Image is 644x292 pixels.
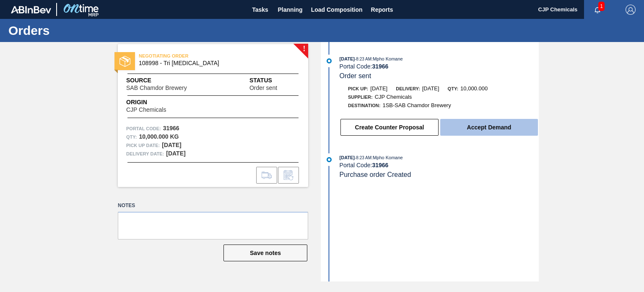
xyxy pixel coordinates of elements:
span: Qty: [448,86,458,91]
span: - 8:23 AM [355,155,371,160]
button: Save notes [223,245,307,261]
span: Delivery: [396,86,420,91]
strong: [DATE] [162,142,181,148]
strong: 31966 [372,63,388,70]
span: Origin [126,98,187,107]
strong: 10,000.000 KG [139,133,179,140]
img: TNhmsLtSVTkK8tSr43FrP2fwEKptu5GPRR3wAAAABJRU5ErkJggg== [11,6,51,13]
span: [DATE] [340,56,355,61]
span: Tasks [251,5,270,15]
span: 10,000.000 [460,85,488,92]
span: Destination: [348,103,380,108]
button: Accept Demand [440,119,538,136]
span: Reports [371,5,393,15]
span: 1SB-SAB Chamdor Brewery [382,102,451,108]
img: Logout [626,5,636,15]
span: Delivery Date: [126,150,164,158]
span: [DATE] [340,155,355,160]
span: 108998 - Tri Sodium Citrate [139,60,291,66]
span: SAB Chamdor Brewery [126,85,187,91]
button: Create Counter Proposal [340,119,439,136]
div: Inform order change [278,167,299,184]
span: Planning [278,5,303,15]
span: Qty : [126,133,137,141]
span: [DATE] [370,85,387,92]
span: Order sent [249,85,277,91]
span: - 8:23 AM [355,57,371,61]
img: status [119,56,130,67]
span: CJP Chemicals [126,107,166,113]
span: Status [249,76,300,85]
span: Source [126,76,212,85]
div: Go to Load Composition [256,167,277,184]
span: NEGOTIATING ORDER [139,52,256,60]
img: atual [327,58,332,63]
span: Order sent [340,72,371,79]
div: Portal Code: [340,162,539,168]
strong: 31966 [163,125,179,132]
span: [DATE] [422,85,439,92]
strong: [DATE] [166,150,185,157]
span: Portal Code: [126,124,161,133]
span: CJP Chemicals [375,94,412,100]
span: Pick up Date: [126,141,160,150]
h1: Orders [8,26,157,35]
span: Supplier: [348,95,373,100]
span: 1 [598,2,605,11]
span: Load Composition [311,5,363,15]
button: Notifications [584,4,611,16]
strong: 31966 [372,162,388,168]
label: Notes [118,200,308,212]
span: Purchase order Created [340,171,411,178]
span: Pick up: [348,86,368,91]
img: atual [327,157,332,162]
div: Portal Code: [340,63,539,70]
span: : Mpho Komane [371,56,403,61]
span: : Mpho Komane [371,155,403,160]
